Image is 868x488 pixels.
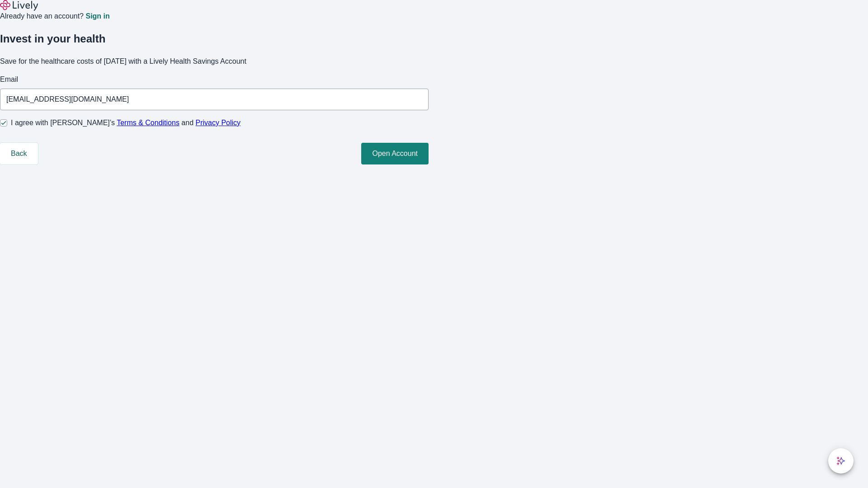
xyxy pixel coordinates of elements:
a: Sign in [85,13,109,20]
svg: Lively AI Assistant [836,456,845,465]
span: I agree with [PERSON_NAME]’s and [11,117,241,128]
button: chat [828,448,854,474]
a: Terms & Conditions [117,119,179,127]
button: Open Account [361,143,429,164]
a: Privacy Policy [196,119,241,127]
